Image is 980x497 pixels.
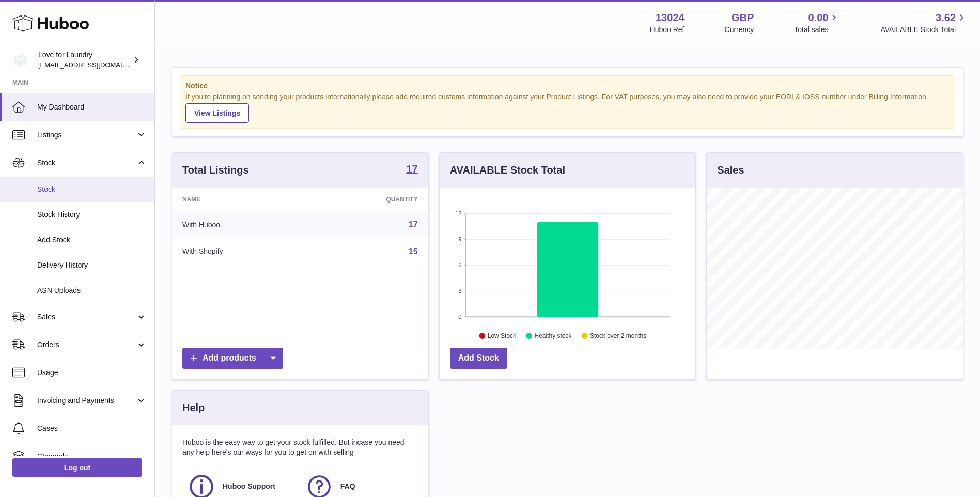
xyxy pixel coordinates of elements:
[732,11,754,25] strong: GBP
[650,25,685,35] div: Huboo Ref
[488,332,517,339] text: Low Stock
[37,102,147,112] span: My Dashboard
[37,368,147,378] span: Usage
[37,286,147,296] span: ASN Uploads
[37,452,147,461] span: Channels
[37,235,147,245] span: Add Stock
[458,314,461,320] text: 0
[182,401,205,415] h3: Help
[37,424,147,433] span: Cases
[37,312,136,322] span: Sales
[808,11,829,25] span: 0.00
[794,11,840,35] a: 0.00 Total sales
[185,81,950,91] strong: Notice
[182,438,418,457] p: Huboo is the easy way to get your stock fulfilled. But incase you need any help here's our ways f...
[172,211,310,238] td: With Huboo
[450,348,507,369] a: Add Stock
[38,60,152,69] span: [EMAIL_ADDRESS][DOMAIN_NAME]
[38,50,131,70] div: Love for Laundry
[310,188,428,211] th: Quantity
[37,210,147,220] span: Stock History
[409,247,418,256] a: 15
[182,348,283,369] a: Add products
[406,164,417,174] strong: 17
[458,288,461,294] text: 3
[37,130,136,140] span: Listings
[37,158,136,168] span: Stock
[534,332,572,339] text: Healthy stock
[185,92,950,123] div: If you're planning on sending your products internationally please add required customs informati...
[725,25,754,35] div: Currency
[37,340,136,350] span: Orders
[455,210,461,216] text: 12
[450,163,565,177] h3: AVAILABLE Stock Total
[717,163,744,177] h3: Sales
[172,238,310,265] td: With Shopify
[590,332,646,339] text: Stock over 2 months
[182,163,249,177] h3: Total Listings
[37,260,147,270] span: Delivery History
[936,11,956,25] span: 3.62
[880,11,968,35] a: 3.62 AVAILABLE Stock Total
[37,396,136,406] span: Invoicing and Payments
[794,25,840,35] span: Total sales
[340,482,355,491] span: FAQ
[37,184,147,194] span: Stock
[409,220,418,229] a: 17
[458,236,461,242] text: 9
[172,188,310,211] th: Name
[458,262,461,268] text: 6
[185,103,249,123] a: View Listings
[880,25,968,35] span: AVAILABLE Stock Total
[223,482,275,491] span: Huboo Support
[656,11,685,25] strong: 13024
[12,52,28,68] img: info@loveforlaundry.co.uk
[12,458,142,477] a: Log out
[406,164,417,176] a: 17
